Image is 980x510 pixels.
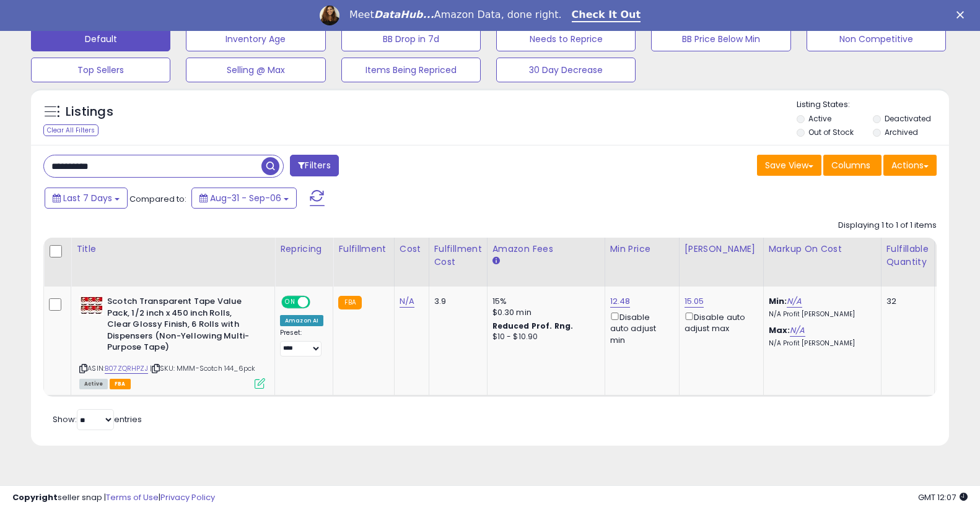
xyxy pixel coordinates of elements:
[769,310,872,319] p: N/A Profit [PERSON_NAME]
[66,103,113,121] h5: Listings
[823,155,882,176] button: Columns
[186,27,325,51] button: Inventory Age
[685,295,704,308] a: 15.05
[434,243,482,269] div: Fulfillment Cost
[186,58,325,82] button: Selling @ Max
[807,27,946,51] button: Non Competitive
[129,193,186,205] span: Compared to:
[290,155,338,176] button: Filters
[280,315,323,326] div: Amazon AI
[838,220,937,231] div: Displaying 1 to 1 of 1 items
[886,296,925,307] div: 32
[43,124,98,136] div: Clear All Filters
[831,159,870,171] span: Columns
[79,379,108,389] span: All listings currently available for purchase on Amazon
[763,238,881,287] th: The percentage added to the cost of goods (COGS) that forms the calculator for Min & Max prices.
[79,296,265,387] div: ASIN:
[492,321,574,331] b: Reduced Prof. Rng.
[492,243,600,256] div: Amazon Fees
[400,243,424,256] div: Cost
[610,243,674,256] div: Min Price
[769,339,872,348] p: N/A Profit [PERSON_NAME]
[787,295,802,308] a: N/A
[105,363,148,374] a: B07ZQRHPZJ
[492,296,595,307] div: 15%
[400,295,414,308] a: N/A
[434,296,478,307] div: 3.9
[191,188,297,209] button: Aug-31 - Sep-06
[885,113,931,124] label: Deactivated
[53,413,142,425] span: Show: entries
[63,192,112,204] span: Last 7 Days
[31,58,170,82] button: Top Sellers
[106,491,159,503] a: Terms of Use
[769,295,787,307] b: Min:
[349,9,562,21] div: Meet Amazon Data, done right.
[341,58,481,82] button: Items Being Repriced
[308,297,328,308] span: OFF
[338,243,388,256] div: Fulfillment
[107,296,258,357] b: Scotch Transparent Tape Value Pack, 1/2 inch x 450 inch Rolls, Clear Glossy Finish, 6 Rolls with ...
[338,296,361,309] small: FBA
[45,188,128,209] button: Last 7 Days
[31,27,170,51] button: Default
[160,491,215,503] a: Privacy Policy
[496,58,636,82] button: 30 Day Decrease
[341,27,481,51] button: BB Drop in 7d
[492,307,595,318] div: $0.30 min
[76,243,269,256] div: Title
[956,11,969,19] div: Close
[280,329,323,357] div: Preset:
[757,155,821,176] button: Save View
[210,192,281,204] span: Aug-31 - Sep-06
[610,295,631,308] a: 12.48
[797,99,949,111] p: Listing States:
[610,310,670,346] div: Disable auto adjust min
[320,6,339,25] img: Profile image for Georgie
[886,243,929,269] div: Fulfillable Quantity
[769,324,790,336] b: Max:
[496,27,636,51] button: Needs to Reprice
[808,113,831,124] label: Active
[808,127,854,137] label: Out of Stock
[651,27,790,51] button: BB Price Below Min
[282,297,298,308] span: ON
[685,243,758,256] div: [PERSON_NAME]
[769,243,876,256] div: Markup on Cost
[79,296,104,315] img: 51weOQahPyL._SL40_.jpg
[110,379,131,389] span: FBA
[883,155,937,176] button: Actions
[374,9,434,20] i: DataHub...
[572,9,641,22] a: Check It Out
[150,363,255,373] span: | SKU: MMM-Scotch 144_6pck
[918,491,968,503] span: 2025-09-17 12:07 GMT
[492,332,595,342] div: $10 - $10.90
[280,243,328,256] div: Repricing
[492,256,500,267] small: Amazon Fees.
[685,310,754,334] div: Disable auto adjust max
[790,324,805,337] a: N/A
[12,491,58,503] strong: Copyright
[12,492,215,504] div: seller snap | |
[885,127,918,137] label: Archived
